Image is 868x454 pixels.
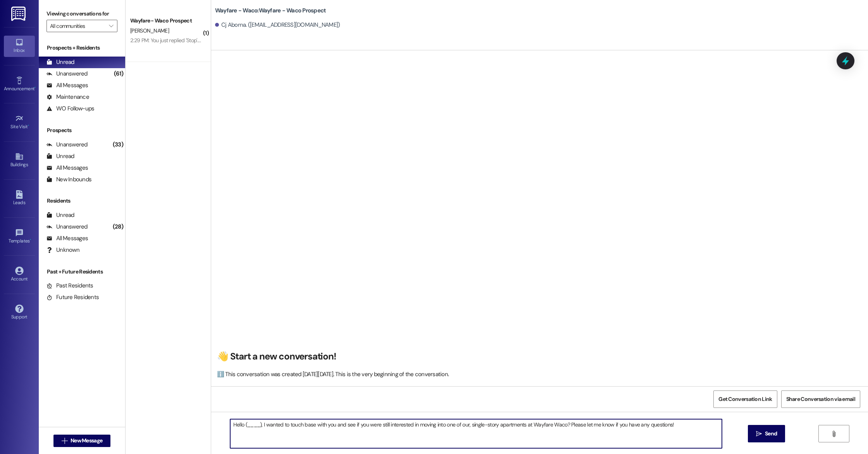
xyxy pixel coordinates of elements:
span: [PERSON_NAME] [130,27,169,34]
span: Share Conversation via email [786,395,855,403]
span: • [28,123,29,128]
img: ResiDesk Logo [11,7,27,21]
div: Unread [46,58,74,66]
div: Unread [46,152,74,160]
div: ℹ️ This conversation was created [DATE][DATE]. This is the very beginning of the conversation. [217,370,858,378]
div: All Messages [46,164,88,172]
div: (61) [112,68,125,80]
button: Send [748,425,785,442]
div: All Messages [46,81,88,89]
button: New Message [53,435,111,447]
div: Maintenance [46,93,89,101]
div: Unanswered [46,70,88,78]
span: Send [765,430,777,438]
div: Unanswered [46,141,88,149]
div: Cj Aborna. ([EMAIL_ADDRESS][DOMAIN_NAME]) [215,21,340,29]
div: Wayfare - Waco Prospect [130,17,202,25]
a: Inbox [4,36,35,57]
label: Viewing conversations for [46,8,117,20]
div: WO Follow-ups [46,105,94,113]
a: Templates • [4,226,35,247]
i:  [756,431,762,437]
a: Site Visit • [4,112,35,133]
a: Buildings [4,150,35,171]
i:  [831,431,837,437]
b: Wayfare - Waco: Wayfare - Waco Prospect [215,7,326,15]
h2: 👋 Start a new conversation! [217,351,858,363]
span: New Message [71,437,102,445]
a: Leads [4,188,35,209]
button: Share Conversation via email [781,390,860,408]
a: Account [4,264,35,285]
input: All communities [50,20,105,32]
div: Past + Future Residents [39,268,125,276]
div: 2:29 PM: You just replied 'Stop'. Are you sure you want to opt out of this thread? Please reply w... [130,37,425,44]
div: Unread [46,211,74,219]
div: Prospects + Residents [39,44,125,52]
div: All Messages [46,234,88,242]
i:  [62,438,67,444]
div: Past Residents [46,282,93,290]
div: New Inbounds [46,175,91,184]
span: Get Conversation Link [718,395,772,403]
div: Prospects [39,126,125,134]
a: Support [4,302,35,323]
div: Residents [39,197,125,205]
i:  [109,23,113,29]
div: Future Residents [46,293,99,301]
textarea: Hello (____), I wanted to touch base with you and see if you were still interested in moving into... [230,419,722,448]
span: • [34,85,36,90]
button: Get Conversation Link [713,390,777,408]
span: • [30,237,31,242]
div: Unanswered [46,223,88,231]
div: Unknown [46,246,79,254]
div: (33) [111,139,125,151]
div: (28) [111,221,125,233]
